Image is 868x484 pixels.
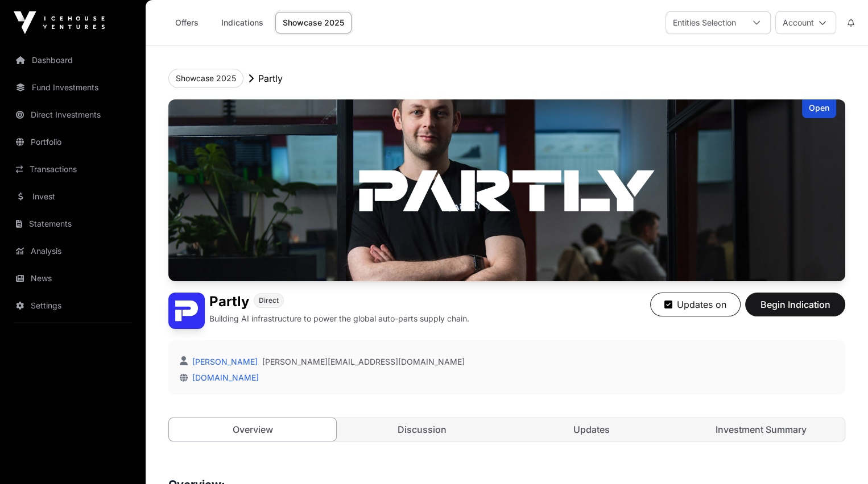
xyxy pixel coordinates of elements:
[9,48,137,73] a: Dashboard
[190,357,258,366] a: [PERSON_NAME]
[262,356,465,368] a: [PERSON_NAME][EMAIL_ADDRESS][DOMAIN_NAME]
[759,298,831,311] span: Begin Indication
[188,373,259,382] a: [DOMAIN_NAME]
[811,429,868,484] iframe: Chat Widget
[9,157,137,182] a: Transactions
[164,12,209,34] a: Offers
[258,72,283,85] p: Partly
[275,12,352,34] a: Showcase 2025
[259,296,279,305] span: Direct
[338,418,506,441] a: Discussion
[650,293,741,316] button: Updates on
[9,102,137,127] a: Direct Investments
[802,99,836,118] div: Open
[745,293,845,316] button: Begin Indication
[14,11,105,34] img: Icehouse Ventures Logo
[508,418,675,441] a: Updates
[9,293,137,318] a: Settings
[666,12,743,34] div: Entities Selection
[168,99,845,281] img: Partly
[209,313,469,324] p: Building AI infrastructure to power the global auto-parts supply chain.
[9,239,137,264] a: Analysis
[214,12,271,34] a: Indications
[9,184,137,209] a: Invest
[745,304,845,315] a: Begin Indication
[209,293,249,311] h1: Partly
[9,130,137,155] a: Portfolio
[677,418,845,441] a: Investment Summary
[168,293,205,329] img: Partly
[168,69,243,88] button: Showcase 2025
[775,11,836,34] button: Account
[9,266,137,291] a: News
[168,418,337,441] a: Overview
[9,211,137,236] a: Statements
[169,418,845,441] nav: Tabs
[9,75,137,100] a: Fund Investments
